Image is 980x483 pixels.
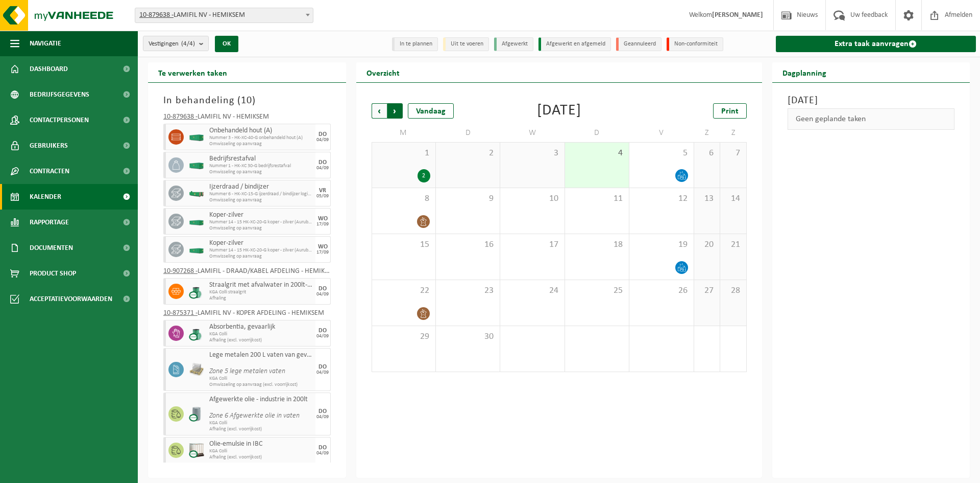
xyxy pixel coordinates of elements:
[316,137,329,143] div: 04/09
[209,225,313,232] span: Omwisseling op aanvraag
[616,37,661,51] li: Geannuleerd
[505,239,559,250] span: 17
[316,222,329,227] div: 17/09
[372,124,436,142] td: M
[209,211,313,219] span: Koper-zilver
[377,285,430,296] span: 22
[316,250,329,255] div: 17/09
[30,31,61,56] span: Navigatie
[30,107,89,133] span: Contactpersonen
[189,326,204,341] img: PB-OT-0200-CU
[699,239,715,250] span: 20
[776,36,976,52] a: Extra taak aanvragen
[570,193,624,204] span: 11
[139,11,174,19] tcxspan: Call 10-879638 - via 3CX
[318,131,327,137] div: DO
[209,440,313,448] span: Olie-emulsie in IBC
[189,218,204,225] img: HK-XC-20-GN-00
[189,406,204,422] img: LP-LD-00200-CU
[712,11,763,19] strong: [PERSON_NAME]
[209,448,313,454] span: KGA Colli
[215,36,238,52] button: OK
[494,37,533,51] li: Afgewerkt
[209,289,313,295] span: KGA Colli straalgrit
[209,454,313,461] span: Afhaling (excl. voorrijkost)
[316,166,329,171] div: 04/09
[163,93,331,108] h3: In behandeling ( )
[209,197,313,203] span: Omwisseling op aanvraag
[209,219,313,225] span: Nummer 14 - 15 HK-XC-20-G koper - zilver (Aurubis Beerse)
[209,376,313,382] span: KGA Colli
[209,239,313,247] span: Koper-zilver
[318,216,328,222] div: WO
[316,292,329,297] div: 04/09
[30,235,73,261] span: Documenten
[30,286,112,312] span: Acceptatievoorwaarden
[318,244,328,250] div: WO
[319,188,326,194] div: VR
[356,62,410,82] h2: Overzicht
[377,239,430,250] span: 15
[725,148,741,159] span: 7
[318,286,327,292] div: DO
[720,124,746,142] td: Z
[441,285,495,296] span: 23
[149,36,195,52] span: Vestigingen
[570,239,624,250] span: 18
[163,267,198,275] tcxspan: Call 10-907268 - via 3CX
[316,370,329,375] div: 04/09
[30,158,69,184] span: Contracten
[316,194,329,199] div: 05/09
[392,37,438,51] li: In te plannen
[209,337,313,343] span: Afhaling (excl. voorrijkost)
[443,37,489,51] li: Uit te voeren
[209,382,313,388] span: Omwisseling op aanvraag (excl. voorrijkost)
[537,103,581,119] div: [DATE]
[163,113,331,124] div: LAMIFIL NV - HEMIKSEM
[570,285,624,296] span: 25
[209,331,313,337] span: KGA Colli
[318,159,327,166] div: DO
[377,148,430,159] span: 1
[30,261,76,286] span: Product Shop
[570,148,624,159] span: 4
[694,124,720,142] td: Z
[30,82,89,107] span: Bedrijfsgegevens
[163,310,331,320] div: LAMIFIL NV - KOPER AFDELING - HEMIKSEM
[189,284,204,299] img: PB-OT-0200-CU
[209,135,313,141] span: Nummer 3 - HK-XC-40-G onbehandeld hout (A)
[316,415,329,420] div: 04/09
[377,193,430,204] span: 8
[143,36,209,51] button: Vestigingen(4/4)
[505,193,559,204] span: 10
[377,331,430,342] span: 29
[634,193,688,204] span: 12
[189,443,204,458] img: PB-IC-CU
[163,309,198,317] tcxspan: Call 10-875371 - via 3CX
[699,148,715,159] span: 6
[316,334,329,339] div: 04/09
[318,408,327,415] div: DO
[634,285,688,296] span: 26
[318,445,327,451] div: DO
[163,113,198,121] tcxspan: Call 10-879638 - via 3CX
[772,62,837,82] h2: Dagplanning
[181,40,195,47] count: (4/4)
[209,412,300,420] i: Zone 6 Afgewerkte olie in vaten
[441,239,495,250] span: 16
[209,420,313,426] span: KGA Colli
[713,103,747,119] a: Print
[189,133,204,141] img: HK-XC-30-GN-00
[699,193,715,204] span: 13
[436,124,500,142] td: D
[505,148,559,159] span: 3
[209,191,313,197] span: Nummer 6 - HK-XC-15-G ijzerdraad / bindijzer logistiek
[505,285,559,296] span: 24
[634,148,688,159] span: 5
[135,8,313,23] span: 10-879638 - LAMIFIL NV - HEMIKSEM
[441,331,495,342] span: 30
[318,364,327,370] div: DO
[148,62,237,82] h2: Te verwerken taken
[629,124,694,142] td: V
[667,37,723,51] li: Non-conformiteit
